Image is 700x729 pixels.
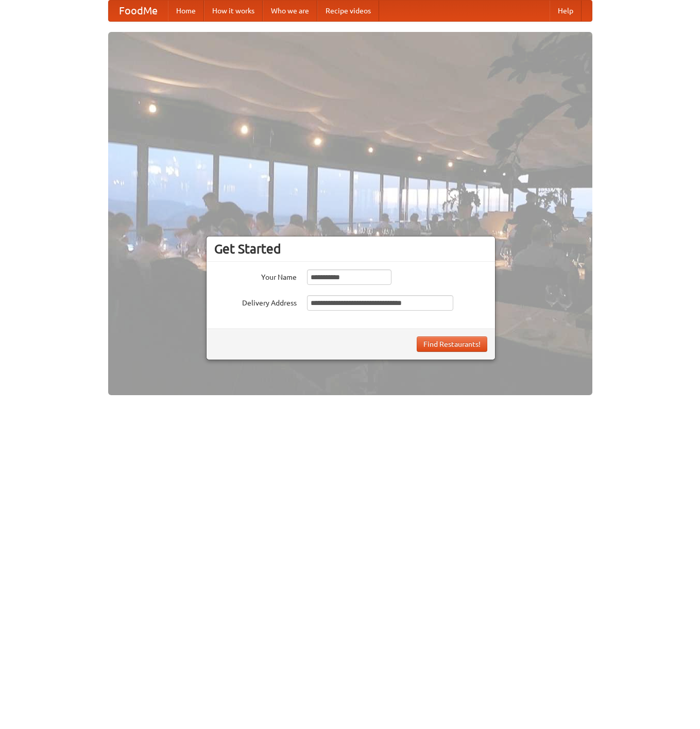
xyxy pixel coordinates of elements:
label: Delivery Address [214,295,297,308]
a: Recipe videos [317,1,379,21]
label: Your Name [214,269,297,282]
h3: Get Started [214,241,487,257]
a: FoodMe [109,1,168,21]
button: Find Restaurants! [417,336,487,352]
a: Home [168,1,204,21]
a: Help [550,1,582,21]
a: How it works [204,1,263,21]
a: Who we are [263,1,317,21]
